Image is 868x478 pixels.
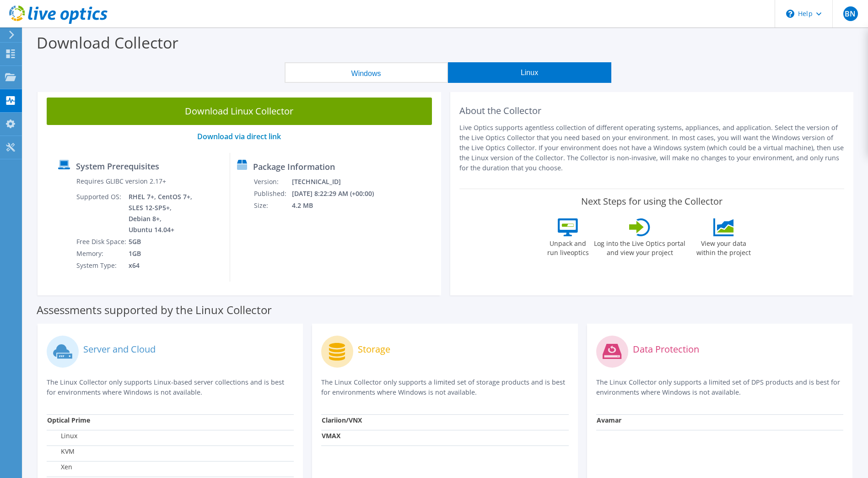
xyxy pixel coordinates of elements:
[197,131,281,141] a: Download via direct link
[843,6,858,21] span: BN
[358,345,390,354] label: Storage
[291,176,386,188] td: [TECHNICAL_ID]
[291,200,386,212] td: 4.2 MB
[83,345,156,354] label: Server and Cloud
[37,32,178,53] label: Download Collector
[322,431,340,440] strong: VMAX
[47,98,432,125] a: Download Linux Collector
[47,416,90,424] strong: Optical Prime
[633,345,699,354] label: Data Protection
[285,62,448,83] button: Windows
[253,200,291,212] td: Size:
[47,377,294,397] p: The Linux Collector only supports Linux-based server collections and is best for environments whe...
[690,236,756,257] label: View your data within the project
[76,191,128,236] td: Supported OS:
[253,188,291,200] td: Published:
[459,123,845,173] p: Live Optics supports agentless collection of different operating systems, appliances, and applica...
[128,236,194,248] td: 5GB
[459,105,845,116] h2: About the Collector
[76,248,128,260] td: Memory:
[76,260,128,272] td: System Type:
[128,260,194,272] td: x64
[128,191,194,236] td: RHEL 7+, CentOS 7+, SLES 12-SP5+, Debian 8+, Ubuntu 14.04+
[47,431,77,440] label: Linux
[597,416,621,424] strong: Avamar
[47,447,75,456] label: KVM
[581,196,722,207] label: Next Steps for using the Collector
[291,188,386,200] td: [DATE] 8:22:29 AM (+00:00)
[76,162,159,171] label: System Prerequisites
[596,377,843,397] p: The Linux Collector only supports a limited set of DPS products and is best for environments wher...
[37,305,272,315] label: Assessments supported by the Linux Collector
[322,416,362,424] strong: Clariion/VNX
[321,377,568,397] p: The Linux Collector only supports a limited set of storage products and is best for environments ...
[593,236,686,257] label: Log into the Live Optics portal and view your project
[253,162,335,171] label: Package Information
[253,176,291,188] td: Version:
[76,177,166,186] label: Requires GLIBC version 2.17+
[786,10,794,18] svg: \n
[128,248,194,260] td: 1GB
[76,236,128,248] td: Free Disk Space:
[448,62,611,83] button: Linux
[547,236,589,257] label: Unpack and run liveoptics
[47,462,72,472] label: Xen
